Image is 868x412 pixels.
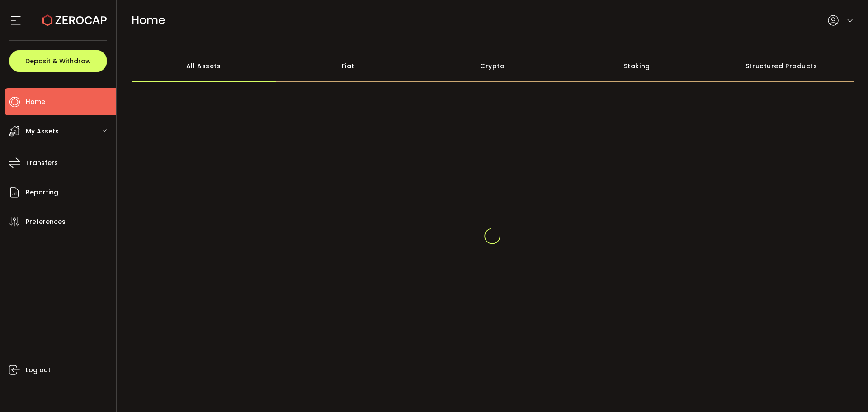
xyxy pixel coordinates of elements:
[709,50,854,82] div: Structured Products
[26,215,66,228] span: Preferences
[420,50,565,82] div: Crypto
[26,125,59,138] span: My Assets
[276,50,420,82] div: Fiat
[26,186,58,199] span: Reporting
[132,50,276,82] div: All Assets
[25,58,91,64] span: Deposit & Withdraw
[132,12,165,28] span: Home
[9,50,107,72] button: Deposit & Withdraw
[26,156,58,170] span: Transfers
[565,50,709,82] div: Staking
[26,95,45,109] span: Home
[26,364,51,377] span: Log out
